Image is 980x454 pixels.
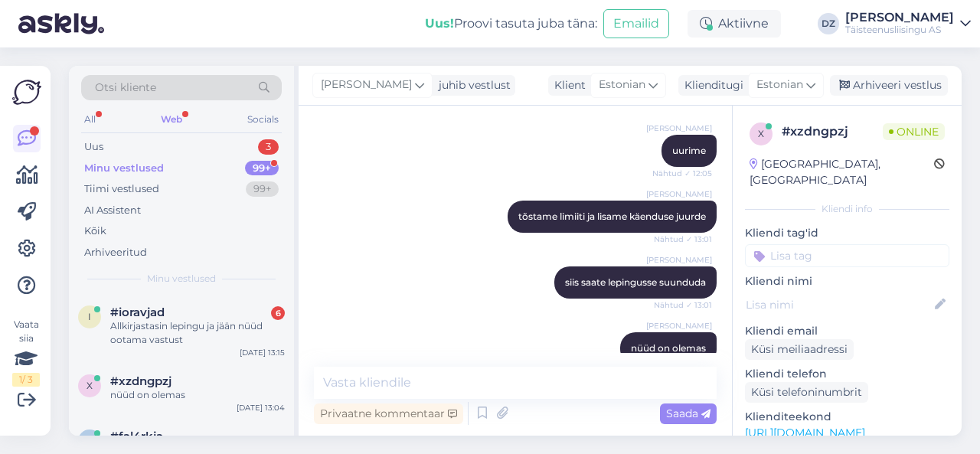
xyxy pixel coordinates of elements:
span: #fal4rkja [110,430,163,443]
div: nüüd on olemas [110,388,285,402]
span: Online [883,123,945,140]
div: Proovi tasuta juba täna: [425,15,597,33]
div: Aktiivne [688,10,781,38]
span: f [87,435,93,446]
div: DZ [818,13,839,34]
p: Kliendi telefon [745,366,949,382]
div: [GEOGRAPHIC_DATA], [GEOGRAPHIC_DATA] [750,156,934,188]
a: [PERSON_NAME]Täisteenusliisingu AS [845,11,971,36]
div: # xzdngpzj [782,122,883,141]
div: 6 [271,306,285,320]
span: x [758,128,764,139]
div: Web [158,109,185,129]
div: Täisteenusliisingu AS [845,24,954,36]
div: All [81,109,99,129]
div: Vaata siia [12,318,40,387]
span: [PERSON_NAME] [321,77,412,93]
span: i [88,311,91,322]
div: Arhiveeri vestlus [830,75,948,96]
div: Tiimi vestlused [84,181,159,197]
div: Kõik [84,224,106,239]
div: Klient [548,77,586,93]
span: tõstame limiiti ja lisame käenduse juurde [518,211,706,222]
div: Klienditugi [678,77,743,93]
span: Nähtud ✓ 12:05 [652,168,712,179]
input: Lisa tag [745,244,949,267]
div: Küsi meiliaadressi [745,339,854,360]
span: #ioravjad [110,305,165,319]
span: x [87,380,93,391]
span: uurime [672,145,706,156]
img: Askly Logo [12,78,41,106]
span: [PERSON_NAME] [646,122,712,134]
div: 99+ [246,181,279,197]
div: Minu vestlused [84,161,164,176]
div: 3 [258,139,279,155]
div: 1 / 3 [12,373,40,387]
span: Estonian [756,77,803,93]
div: Privaatne kommentaar [314,403,463,424]
p: Kliendi email [745,323,949,339]
div: 99+ [245,161,279,176]
p: Klienditeekond [745,409,949,425]
span: [PERSON_NAME] [646,320,712,332]
a: [URL][DOMAIN_NAME] [745,426,865,439]
div: [PERSON_NAME] [845,11,954,24]
span: Nähtud ✓ 13:01 [654,234,712,245]
span: Nähtud ✓ 13:01 [654,299,712,311]
p: Kliendi nimi [745,273,949,289]
div: [DATE] 13:04 [237,402,285,413]
span: [PERSON_NAME] [646,254,712,266]
span: Saada [666,407,710,420]
span: [PERSON_NAME] [646,188,712,200]
div: Allkirjastasin lepingu ja jään nüüd ootama vastust [110,319,285,347]
input: Lisa nimi [746,296,932,313]
div: Kliendi info [745,202,949,216]
span: #xzdngpzj [110,374,171,388]
div: Uus [84,139,103,155]
div: Socials [244,109,282,129]
span: Estonian [599,77,645,93]
b: Uus! [425,16,454,31]
p: Kliendi tag'id [745,225,949,241]
span: nüüd on olemas [631,342,706,354]
span: Otsi kliente [95,80,156,96]
span: Minu vestlused [147,272,216,286]
span: siis saate lepingusse suunduda [565,276,706,288]
div: [DATE] 13:15 [240,347,285,358]
button: Emailid [603,9,669,38]
div: Arhiveeritud [84,245,147,260]
div: juhib vestlust [433,77,511,93]
div: AI Assistent [84,203,141,218]
div: Küsi telefoninumbrit [745,382,868,403]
